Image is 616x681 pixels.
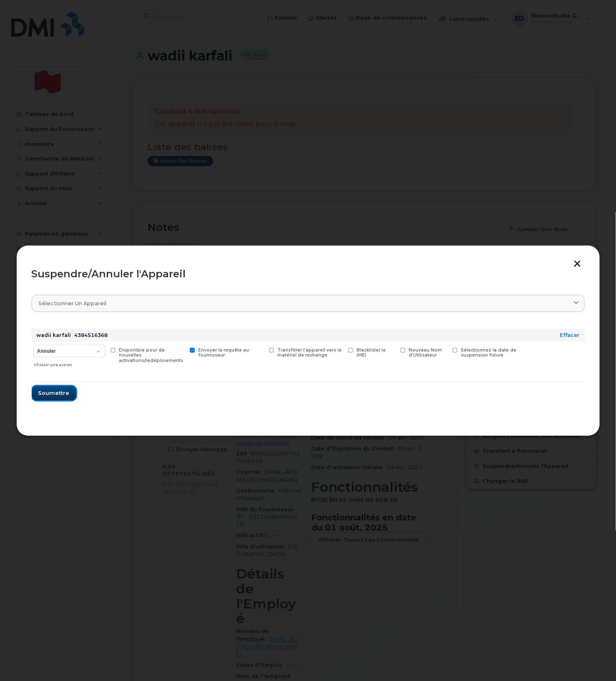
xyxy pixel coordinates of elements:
[32,269,585,279] div: Suspendre/Annuler l'Appareil
[338,348,342,352] input: Blacklister le IMEI
[357,347,386,358] span: Blacklister le IMEI
[560,332,580,338] a: Effacer
[119,347,183,364] span: Disponible pour de nouvelles activations/redéploiements
[461,347,516,358] span: Sélectionnez la date de suspension future
[259,348,263,352] input: Transférer l'appareil vers le matériel de rechange
[198,347,249,358] span: Envoyer la requête au fournisseur
[409,347,442,358] span: Nouveau Nom d'Utilisateur
[180,348,184,352] input: Envoyer la requête au fournisseur
[277,347,342,358] span: Transférer l'appareil vers le matériel de rechange
[443,348,447,352] input: Sélectionnez la date de suspension future
[390,348,395,352] input: Nouveau Nom d'Utilisateur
